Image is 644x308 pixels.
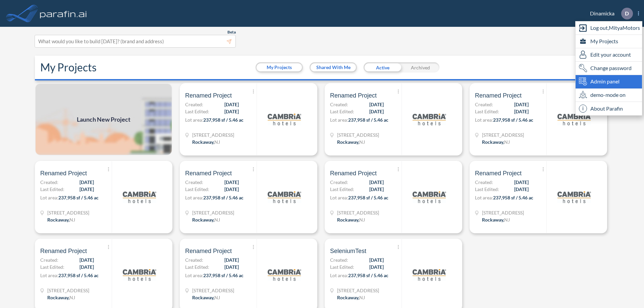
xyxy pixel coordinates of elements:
[482,139,504,145] span: Rockaway ,
[185,101,203,108] span: Created:
[337,287,379,294] span: 321 Mt Hope Ave
[40,256,58,263] span: Created:
[185,117,203,123] span: Lot area:
[58,195,99,200] span: 237,958 sf / 5.46 ac
[224,263,239,270] span: [DATE]
[227,29,236,35] span: Beta
[40,169,87,177] span: Renamed Project
[185,169,232,177] span: Renamed Project
[475,179,493,186] span: Created:
[413,103,446,136] img: logo
[369,186,384,193] span: [DATE]
[330,186,354,193] span: Last Edited:
[185,263,209,270] span: Last Edited:
[192,216,220,223] div: Rockaway, NJ
[257,63,302,71] button: My Projects
[413,258,446,292] img: logo
[330,108,354,115] span: Last Edited:
[514,101,529,108] span: [DATE]
[348,272,388,278] span: 237,958 sf / 5.46 ac
[504,217,510,223] span: NJ
[185,256,203,263] span: Created:
[337,131,379,138] span: 321 Mt Hope Ave
[337,295,359,300] span: Rockaway ,
[123,258,156,292] img: logo
[330,179,348,186] span: Created:
[401,62,439,72] div: Archived
[590,64,632,72] span: Change password
[185,91,232,100] span: Renamed Project
[475,91,522,100] span: Renamed Project
[514,179,529,186] span: [DATE]
[590,91,626,99] span: demo-mode on
[79,256,94,263] span: [DATE]
[369,256,384,263] span: [DATE]
[369,101,384,108] span: [DATE]
[369,108,384,115] span: [DATE]
[514,108,529,115] span: [DATE]
[330,91,377,100] span: Renamed Project
[214,139,220,145] span: NJ
[359,139,365,145] span: NJ
[192,217,214,223] span: Rockaway ,
[475,186,499,193] span: Last Edited:
[330,256,348,263] span: Created:
[47,287,89,294] span: 321 Mt Hope Ave
[482,209,524,216] span: 321 Mt Hope Ave
[35,83,172,156] a: Launch New Project
[580,8,639,19] div: Dinamicka
[576,35,642,48] div: My Projects
[576,75,642,88] div: Admin panel
[359,295,365,300] span: NJ
[557,103,591,136] img: logo
[268,180,301,214] img: logo
[47,216,75,223] div: Rockaway, NJ
[224,256,239,263] span: [DATE]
[514,186,529,193] span: [DATE]
[482,131,524,138] span: 321 Mt Hope Ave
[482,138,510,145] div: Rockaway, NJ
[337,139,359,145] span: Rockaway ,
[359,217,365,223] span: NJ
[185,186,209,193] span: Last Edited:
[185,195,203,200] span: Lot area:
[77,115,130,124] span: Launch New Project
[185,108,209,115] span: Last Edited:
[579,105,587,113] span: i
[40,61,97,74] h2: My Projects
[504,139,510,145] span: NJ
[330,247,366,255] span: SeleniumTest
[475,108,499,115] span: Last Edited:
[192,139,214,145] span: Rockaway ,
[224,179,239,186] span: [DATE]
[625,10,629,16] p: D
[79,179,94,186] span: [DATE]
[192,287,234,294] span: 321 Mt Hope Ave
[330,263,354,270] span: Last Edited:
[576,48,642,62] div: Edit user
[475,117,493,123] span: Lot area:
[348,195,388,200] span: 237,958 sf / 5.46 ac
[330,117,348,123] span: Lot area:
[268,258,301,292] img: logo
[224,108,239,115] span: [DATE]
[47,209,89,216] span: 321 Mt Hope Ave
[337,209,379,216] span: 321 Mt Hope Ave
[192,295,214,300] span: Rockaway ,
[576,102,642,115] div: About Parafin
[557,180,591,214] img: logo
[590,51,631,59] span: Edit your account
[203,195,244,200] span: 237,958 sf / 5.46 ac
[185,272,203,278] span: Lot area:
[369,263,384,270] span: [DATE]
[79,186,94,193] span: [DATE]
[576,88,642,102] div: demo-mode on
[475,195,493,200] span: Lot area:
[35,83,172,156] img: add
[185,247,232,255] span: Renamed Project
[337,294,365,301] div: Rockaway, NJ
[330,272,348,278] span: Lot area:
[311,63,356,71] button: Shared With Me
[47,217,69,223] span: Rockaway ,
[40,263,64,270] span: Last Edited:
